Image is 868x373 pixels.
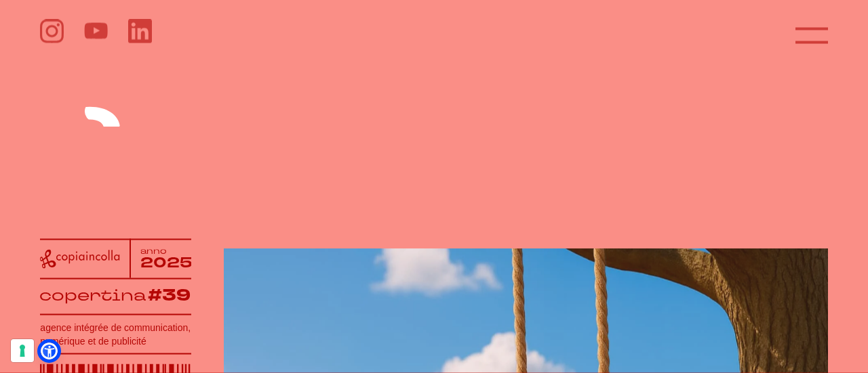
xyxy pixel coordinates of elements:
[11,339,34,362] button: Vos préférences de consentement pour les technologies de suivi
[41,343,58,359] a: Ouvrir le menu d'accessibilité
[39,284,146,305] tspan: copertina
[40,322,191,346] font: agence intégrée de communication, numérique et de publicité
[140,246,167,257] tspan: anno
[140,253,193,273] tspan: 2025
[148,284,191,307] tspan: #39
